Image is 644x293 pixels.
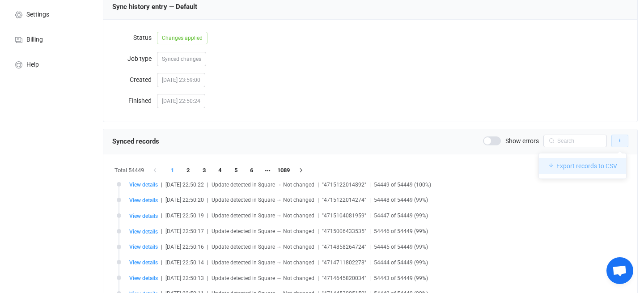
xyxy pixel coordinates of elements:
[318,182,319,188] span: |
[114,164,144,177] span: Total 54449
[207,228,208,234] span: |
[374,228,428,234] span: 54446 of 54449 (99%)
[161,212,162,219] span: |
[157,94,205,108] span: [DATE] 22:50:24
[161,228,162,234] span: |
[369,228,371,234] span: |
[165,259,204,266] span: [DATE] 22:50:14
[161,259,162,266] span: |
[112,137,159,145] span: Synced records
[161,197,162,203] span: |
[374,275,428,281] span: 54443 of 54449 (99%)
[212,182,314,188] span: Update detected in Square → Not changed
[212,275,314,281] span: Update detected in Square → Not changed
[165,244,204,250] span: [DATE] 22:50:16
[374,212,428,219] span: 54447 of 54449 (99%)
[180,164,196,177] li: 2
[374,197,428,203] span: 54448 of 54449 (99%)
[369,182,371,188] span: |
[212,212,314,219] span: Update detected in Square → Not changed
[157,32,208,44] span: Changes applied
[374,244,428,250] span: 54445 of 54449 (99%)
[212,259,314,266] span: Update detected in Square → Not changed
[157,73,205,87] span: [DATE] 23:59:00
[505,138,539,144] span: Show errors
[228,164,244,177] li: 5
[112,29,157,47] label: Status
[129,275,158,281] span: View details
[129,182,158,188] span: View details
[129,197,158,204] span: View details
[207,275,208,281] span: |
[162,56,201,62] span: Synced changes
[318,275,319,281] span: |
[322,275,366,281] span: "4714645820034"
[207,244,208,250] span: |
[212,197,314,203] span: Update detected in Square → Not changed
[318,212,319,219] span: |
[26,36,43,43] span: Billing
[212,244,314,250] span: Update detected in Square → Not changed
[322,182,366,188] span: "4715122014892"
[4,51,94,76] a: Help
[322,228,366,234] span: "4715006433535"
[129,229,158,235] span: View details
[606,257,633,284] a: Open chat
[369,275,371,281] span: |
[374,259,428,266] span: 54444 of 54449 (99%)
[244,164,260,177] li: 6
[112,71,157,89] label: Created
[322,259,366,266] span: "4714711802278"
[207,212,208,219] span: |
[369,259,371,266] span: |
[318,259,319,266] span: |
[322,197,366,203] span: "4715122014274"
[369,244,371,250] span: |
[129,213,158,219] span: View details
[161,275,162,281] span: |
[543,135,607,147] input: Search
[318,228,319,234] span: |
[161,182,162,188] span: |
[112,50,157,68] label: Job type
[196,164,212,177] li: 3
[322,244,366,250] span: "4714858264724"
[129,244,158,250] span: View details
[207,259,208,266] span: |
[369,197,371,203] span: |
[165,164,181,177] li: 1
[165,197,204,203] span: [DATE] 22:50:20
[26,61,39,68] span: Help
[4,1,94,26] a: Settings
[165,182,204,188] span: [DATE] 22:50:22
[165,212,204,219] span: [DATE] 22:50:19
[4,26,94,51] a: Billing
[207,182,208,188] span: |
[112,92,157,110] label: Finished
[165,228,204,234] span: [DATE] 22:50:17
[207,197,208,203] span: |
[539,158,626,174] li: Export records to CSV
[318,244,319,250] span: |
[161,244,162,250] span: |
[318,197,319,203] span: |
[322,212,366,219] span: "4715104081959"
[26,11,49,18] span: Settings
[212,228,314,234] span: Update detected in Square → Not changed
[129,259,158,266] span: View details
[369,212,371,219] span: |
[212,164,228,177] li: 4
[112,3,197,11] span: Sync history entry — Default
[165,275,204,281] span: [DATE] 22:50:13
[374,182,431,188] span: 54449 of 54449 (100%)
[275,164,292,177] li: 1089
